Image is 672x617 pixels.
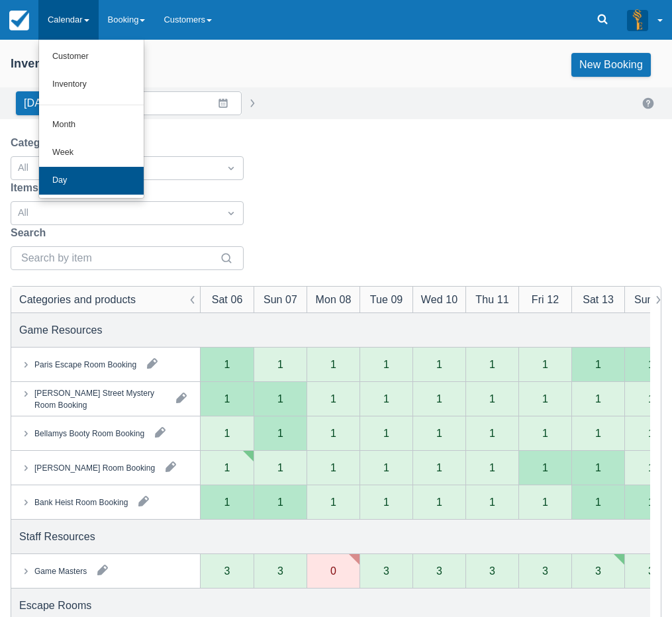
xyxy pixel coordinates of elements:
div: Sat 13 [583,292,614,308]
div: 1 [489,497,495,508]
div: 3 [648,566,654,577]
div: 1 [277,428,283,439]
div: 1 [224,463,230,473]
div: Paris Escape Room Booking [34,359,136,371]
div: 3 [436,566,442,577]
div: 3 [595,566,601,577]
div: 1 [330,497,336,508]
a: Month [39,111,144,139]
button: [DATE] [16,91,66,115]
div: 1 [224,428,230,439]
div: Game Masters [34,565,87,577]
div: 1 [436,497,442,508]
div: 1 [542,394,548,404]
div: Wed 10 [421,292,457,308]
div: 1 [224,497,230,508]
div: 1 [277,394,283,404]
div: 1 [489,394,495,404]
div: 1 [330,394,336,404]
div: Escape Rooms [19,598,91,614]
img: A3 [627,9,648,30]
div: Sat 06 [212,292,243,308]
div: 1 [489,359,495,370]
div: Categories and products [19,292,136,308]
div: 1 [224,394,230,404]
div: 1 [648,497,654,508]
input: Date [92,91,242,115]
div: 1 [595,463,601,473]
div: Tue 09 [370,292,403,308]
div: 1 [648,463,654,473]
div: 1 [648,359,654,370]
div: 1 [436,463,442,473]
div: 1 [648,394,654,404]
div: Inventory Calendar [11,56,120,71]
div: 1 [595,359,601,370]
a: New Booking [571,53,651,77]
div: 1 [277,463,283,473]
div: 1 [595,497,601,508]
div: Bellamys Booty Room Booking [34,428,144,440]
div: Thu 11 [475,292,508,308]
div: Fri 12 [532,292,559,308]
div: 1 [277,497,283,508]
a: Inventory [39,71,144,99]
input: Search by item [21,246,217,270]
div: 1 [383,463,389,473]
div: 1 [330,428,336,439]
div: Mon 08 [316,292,352,308]
a: Day [39,167,144,195]
span: Dropdown icon [224,162,238,175]
div: 1 [383,359,389,370]
div: Game Resources [19,322,103,338]
a: Customer [39,43,144,71]
div: 1 [436,428,442,439]
div: [PERSON_NAME] Room Booking [34,462,155,474]
div: 3 [224,566,230,577]
div: 1 [542,359,548,370]
label: Search [11,225,51,241]
img: checkfront-main-nav-mini-logo.png [9,11,29,30]
div: [PERSON_NAME] Street Mystery Room Booking [34,387,166,411]
div: 1 [489,428,495,439]
div: 0 [330,566,336,577]
div: 1 [542,497,548,508]
div: 1 [330,359,336,370]
div: 1 [436,359,442,370]
div: 1 [542,463,548,473]
div: 1 [383,497,389,508]
div: Sun 07 [264,292,297,308]
div: Staff Resources [19,529,95,545]
a: Week [39,139,144,167]
label: Items [11,180,44,196]
div: 1 [595,428,601,439]
div: 1 [436,394,442,404]
div: 3 [489,566,495,577]
ul: Calendar [38,40,144,199]
div: Sun 14 [634,292,668,308]
label: Categories [11,135,71,151]
div: Bank Heist Room Booking [34,497,128,508]
div: 3 [542,566,548,577]
div: 1 [383,394,389,404]
span: Dropdown icon [224,207,238,220]
div: 3 [277,566,283,577]
div: 1 [489,463,495,473]
div: 1 [648,428,654,439]
div: 1 [542,428,548,439]
div: 1 [383,428,389,439]
div: 3 [383,566,389,577]
div: 1 [330,463,336,473]
div: 1 [595,394,601,404]
div: 1 [224,359,230,370]
div: 1 [277,359,283,370]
